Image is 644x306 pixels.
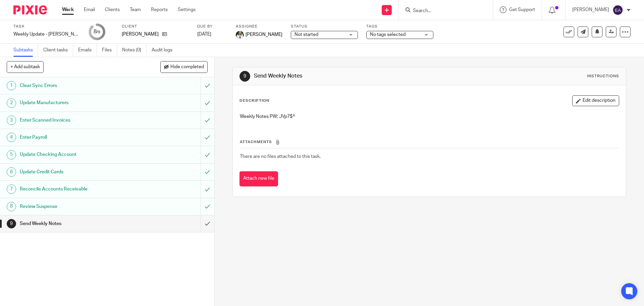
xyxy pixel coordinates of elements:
[43,44,73,57] a: Client tasks
[612,5,623,15] img: svg%3E
[246,31,282,38] span: [PERSON_NAME]
[7,98,16,108] div: 2
[572,6,609,13] p: [PERSON_NAME]
[84,6,95,13] a: Email
[13,44,38,57] a: Subtasks
[7,61,44,73] button: + Add subtask
[412,8,473,14] input: Search
[122,24,189,29] label: Client
[236,31,244,39] img: Robynn%20Maedl%20-%202025.JPG
[13,31,80,38] div: Weekly Update - Palmer
[20,98,136,108] h1: Update Manufacturers
[20,184,136,194] h1: Reconcile Accounts Receivable
[294,32,318,37] span: Not started
[13,5,47,14] img: Pixie
[20,219,136,229] h1: Send Weekly Notes
[239,98,269,103] p: Description
[20,149,136,160] h1: Update Checking Account
[197,24,227,29] label: Due by
[7,219,16,228] div: 9
[239,71,250,82] div: 9
[239,171,278,186] button: Attach new file
[509,7,535,12] span: Get Support
[240,140,272,144] span: Attachments
[197,32,211,37] span: [DATE]
[160,61,208,73] button: Hide completed
[130,6,141,13] a: Team
[7,202,16,211] div: 8
[7,150,16,160] div: 5
[572,95,619,106] button: Edit description
[62,6,74,13] a: Work
[122,31,159,38] p: [PERSON_NAME]
[102,44,117,57] a: Files
[291,24,358,29] label: Status
[20,202,136,212] h1: Review Suspense
[20,81,136,91] h1: Clear Sync Errors
[366,24,433,29] label: Tags
[370,32,406,37] span: No tags selected
[236,24,282,29] label: Assignee
[20,167,136,177] h1: Update Credit Cards
[105,6,120,13] a: Clients
[13,31,80,38] div: Weekly Update - [PERSON_NAME]
[240,154,321,159] span: There are no files attached to this task.
[7,116,16,125] div: 3
[13,24,80,29] label: Task
[178,6,196,13] a: Settings
[151,6,168,13] a: Reports
[240,113,619,120] p: Weekly Notes PW: JVp7$^
[7,167,16,177] div: 6
[7,81,16,90] div: 1
[122,44,147,57] a: Notes (0)
[152,44,177,57] a: Audit logs
[7,133,16,142] div: 4
[587,74,619,79] div: Instructions
[170,64,204,70] span: Hide completed
[78,44,97,57] a: Emails
[20,132,136,142] h1: Enter Payroll
[94,28,100,36] div: 8
[97,30,100,34] small: /9
[254,73,444,80] h1: Send Weekly Notes
[20,115,136,125] h1: Enter Scanned Invoices
[7,184,16,194] div: 7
